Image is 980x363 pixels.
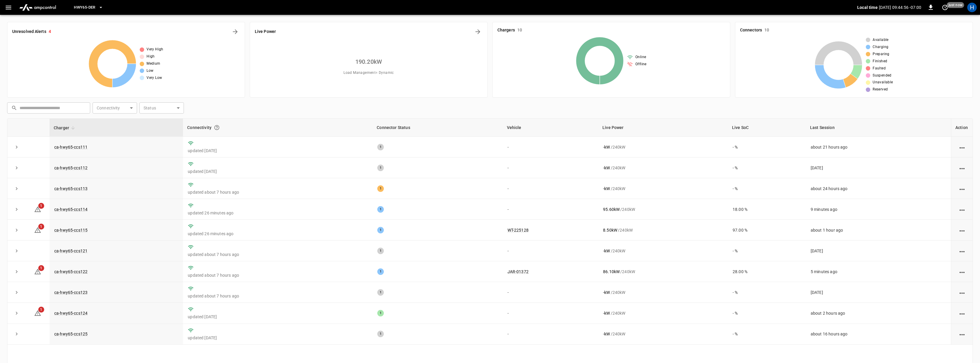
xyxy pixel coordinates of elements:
span: Low [147,68,153,74]
span: Very Low [147,75,162,81]
div: / 240 kW [603,186,723,192]
th: Live SoC [728,119,806,137]
span: 1 [38,224,44,230]
div: 1 [377,227,384,233]
td: 9 minutes ago [806,199,951,220]
div: / 240 kW [603,289,723,295]
div: action cell options [958,289,966,295]
div: 1 [377,289,384,296]
div: / 240 kW [603,165,723,171]
td: - % [728,324,806,345]
a: ca-hwy65-ccs124 [54,311,87,316]
button: HWY65-DER [71,2,105,13]
div: 1 [377,185,384,192]
td: 97.00 % [728,220,806,241]
p: updated 26 minutes ago [188,231,368,237]
a: ca-hwy65-ccs125 [54,332,87,336]
button: expand row [12,163,21,172]
div: 1 [377,268,384,275]
td: about 21 hours ago [806,137,951,157]
p: - kW [603,289,610,295]
p: updated 26 minutes ago [188,210,368,216]
span: High [147,54,155,60]
button: Energy Overview [473,27,483,36]
p: updated [DATE] [188,314,368,320]
h6: Unresolved Alerts [12,28,46,35]
div: 1 [377,144,384,150]
span: Reserved [873,87,888,93]
button: expand row [12,309,21,318]
span: Available [873,37,889,43]
td: - % [728,178,806,199]
td: about 24 hours ago [806,178,951,199]
div: 1 [377,165,384,171]
p: updated about 7 hours ago [188,251,368,257]
span: Faulted [873,66,886,71]
td: about 16 hours ago [806,324,951,345]
td: about 1 hour ago [806,220,951,241]
h6: 10 [764,27,769,34]
div: / 240 kW [603,248,723,254]
button: expand row [12,288,21,297]
span: Finished [873,58,887,64]
td: - [503,199,599,220]
a: 1 [34,311,41,315]
span: Offline [635,61,647,67]
button: expand row [12,267,21,276]
td: - [503,178,599,199]
span: Online [635,54,646,60]
div: action cell options [958,144,966,150]
p: - kW [603,165,610,171]
h6: 10 [517,27,522,34]
div: 1 [377,310,384,316]
h6: 4 [49,28,51,35]
div: 1 [377,248,384,254]
button: expand row [12,329,21,338]
a: ca-hwy65-ccs122 [54,269,87,274]
td: - [503,282,599,303]
td: [DATE] [806,157,951,178]
p: updated [DATE] [188,168,368,174]
td: - % [728,303,806,324]
td: - % [728,241,806,261]
th: Vehicle [503,119,599,137]
button: expand row [12,143,21,152]
h6: 190.20 kW [355,57,382,66]
img: ampcontrol.io logo [17,2,58,13]
span: Medium [147,61,160,67]
div: action cell options [958,206,966,212]
td: about 2 hours ago [806,303,951,324]
button: expand row [12,226,21,235]
span: Very High [147,47,163,52]
div: / 240 kW [603,206,723,212]
div: action cell options [958,186,966,192]
td: - % [728,282,806,303]
th: Live Power [598,119,728,137]
div: / 240 kW [603,269,723,275]
a: ca-hwy65-ccs115 [54,228,87,233]
p: - kW [603,144,610,150]
td: 18.00 % [728,199,806,220]
a: 1 [34,269,41,274]
p: Local time [857,4,878,10]
div: action cell options [958,269,966,275]
td: - [503,303,599,324]
div: / 240 kW [603,144,723,150]
th: Action [951,119,973,137]
span: Charger [54,124,77,131]
p: updated [DATE] [188,148,368,154]
button: expand row [12,205,21,214]
td: [DATE] [806,241,951,261]
a: 1 [34,227,41,232]
h6: Live Power [255,28,276,35]
span: just now [947,2,964,8]
a: ca-hwy65-ccs121 [54,249,87,253]
td: - [503,137,599,157]
span: Preparing [873,51,890,57]
button: expand row [12,184,21,193]
p: updated about 7 hours ago [188,189,368,195]
div: 1 [377,331,384,337]
button: All Alerts [230,27,240,36]
div: action cell options [958,227,966,233]
p: 86.10 kW [603,269,620,275]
